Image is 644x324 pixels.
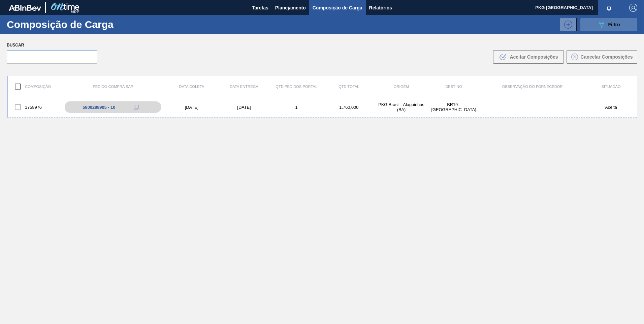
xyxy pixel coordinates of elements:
div: Pedido Compra SAP [61,85,165,89]
button: Notificações [598,3,620,12]
span: Tarefas [252,4,268,12]
span: Planejamento [275,4,306,12]
div: 1758976 [8,100,61,114]
div: 1 [270,105,323,110]
div: [DATE] [165,105,218,110]
span: Filtro [608,22,620,27]
div: Qtd Pedidos Portal [270,85,323,89]
div: 5800288905 - 10 [83,105,115,110]
div: [DATE] [218,105,270,110]
div: Situação [585,85,637,89]
div: Observação do Fornecedor [480,85,585,89]
div: BR19 - Nova Rio [427,102,480,112]
div: Destino [427,85,480,89]
div: PKG Brasil - Alagoinhas (BA) [375,102,428,112]
img: TNhmsLtSVTkK8tSr43FrP2fwEKptu5GPRR3wAAAABJRU5ErkJggg== [9,5,41,11]
label: Buscar [7,40,97,50]
button: Filtro [580,18,637,31]
div: Qtd Total [323,85,375,89]
div: Copiar [130,103,143,111]
span: Composição de Carga [313,4,362,12]
div: Origem [375,85,428,89]
button: Aceitar Composições [493,50,564,64]
div: Nova Composição [556,18,577,31]
div: Composição [8,79,61,94]
span: Relatórios [369,4,392,12]
div: 1.760,000 [323,105,375,110]
div: Data coleta [165,85,218,89]
img: Logout [629,4,637,12]
div: Aceita [585,105,637,110]
h1: Composição de Carga [7,21,118,28]
span: Cancelar Composições [581,54,633,60]
button: Cancelar Composições [567,50,637,64]
span: Aceitar Composições [510,54,558,60]
div: Data Entrega [218,85,270,89]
